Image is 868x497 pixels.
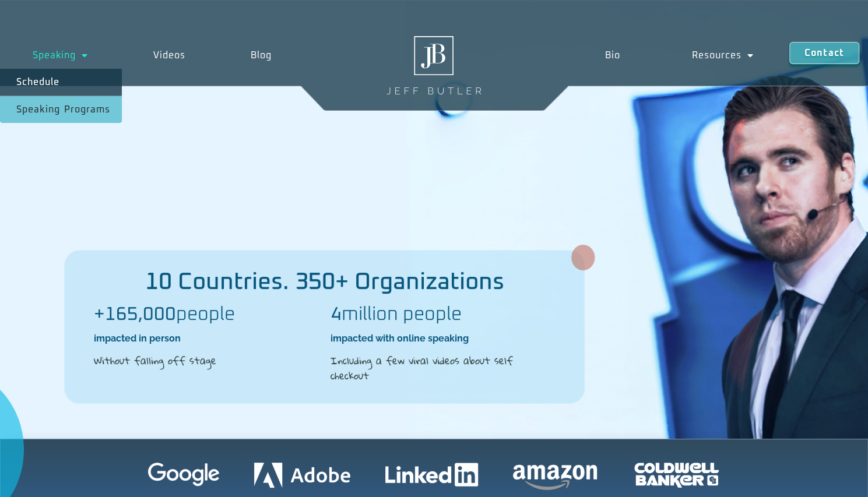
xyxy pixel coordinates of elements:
[218,42,304,69] a: Blog
[94,305,319,324] h2: people
[94,353,319,368] h2: Without falling off stage
[121,42,218,69] a: Videos
[65,270,584,294] h2: 10 Countries. 350+ Organizations
[789,42,859,64] a: Contact
[331,332,556,345] h2: impacted with online speaking
[331,305,556,324] h2: million people
[656,42,789,69] a: Resources
[331,353,556,383] h2: Including a few viral videos about self checkout
[331,305,342,324] b: 4
[94,332,319,345] h2: impacted in person
[570,42,789,69] nav: Menu
[804,48,844,58] span: Contact
[94,305,176,324] b: +165,000
[570,42,656,69] a: Bio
